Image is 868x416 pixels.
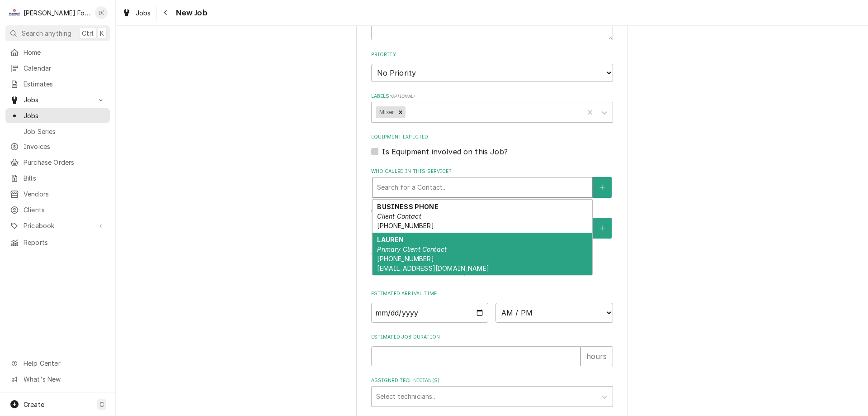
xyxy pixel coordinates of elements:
div: Attachments [371,249,613,279]
a: Vendors [5,186,110,201]
span: Ctrl [82,29,94,38]
button: Search anythingCtrlK [5,25,110,41]
span: Job Series [24,127,105,136]
label: Is Equipment involved on this Job? [382,146,508,157]
a: Estimates [5,77,110,91]
div: Labels [371,93,613,122]
span: Calendar [24,63,105,73]
span: Pricebook [24,221,92,230]
span: Jobs [24,111,105,120]
em: Primary Client Contact [377,245,447,253]
span: Help Center [24,359,104,368]
label: Estimated Arrival Time [371,290,613,297]
span: Invoices [24,142,105,151]
div: Estimated Job Duration [371,334,613,366]
span: [PHONE_NUMBER] [EMAIL_ADDRESS][DOMAIN_NAME] [377,255,489,272]
span: New Job [173,7,208,19]
a: Go to What's New [5,372,110,387]
div: M [8,6,21,19]
label: Estimated Job Duration [371,334,613,341]
input: Date [371,303,489,323]
a: Reports [5,235,110,250]
span: Purchase Orders [24,158,105,167]
div: Estimated Arrival Time [371,290,613,322]
span: Reports [24,238,105,247]
a: Home [5,45,110,60]
label: Equipment Expected [371,134,613,141]
span: Estimates [24,79,105,89]
a: Job Series [5,124,110,139]
a: Calendar [5,61,110,76]
a: Jobs [118,5,155,20]
svg: Create New Contact [599,225,605,231]
div: Remove Mixer [396,106,406,118]
div: Equipment Expected [371,134,613,157]
div: Who should the tech(s) ask for? [371,209,613,238]
a: Purchase Orders [5,155,110,170]
em: Client Contact [377,212,421,220]
div: Marshall Food Equipment Service's Avatar [8,6,21,19]
label: Attachments [371,249,613,257]
span: Clients [24,205,105,215]
span: [PHONE_NUMBER] [377,222,434,230]
span: Create [24,401,44,408]
a: Jobs [5,108,110,123]
div: Who called in this service? [371,168,613,197]
span: Search anything [22,29,71,38]
strong: BUSINESS PHONE [377,203,438,210]
span: Jobs [24,95,92,105]
span: Jobs [136,8,151,18]
span: What's New [24,374,104,384]
label: Who should the tech(s) ask for? [371,209,613,216]
a: Clients [5,202,110,217]
span: C [99,400,104,409]
div: hours [580,346,613,366]
a: Go to Jobs [5,92,110,107]
div: [PERSON_NAME] Food Equipment Service [24,8,90,18]
span: Bills [24,173,105,183]
button: Create New Contact [593,177,612,198]
label: Who called in this service? [371,168,613,175]
span: K [100,29,104,38]
select: Time Select [495,303,613,323]
button: Navigate back [159,5,173,20]
div: Derek Testa (81)'s Avatar [95,6,108,19]
a: Invoices [5,139,110,154]
div: Priority [371,51,613,81]
button: Create New Contact [593,218,612,239]
div: Mixer [376,106,396,118]
label: Assigned Technician(s) [371,377,613,384]
span: Home [24,48,105,57]
a: Go to Help Center [5,356,110,371]
a: Bills [5,171,110,186]
svg: Create New Contact [599,184,605,191]
div: D( [95,6,108,19]
span: Vendors [24,189,105,199]
strong: LAUREN [377,236,404,244]
div: Assigned Technician(s) [371,377,613,406]
label: Priority [371,51,613,58]
a: Go to Pricebook [5,218,110,233]
span: ( optional ) [389,94,415,99]
label: Labels [371,93,613,100]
